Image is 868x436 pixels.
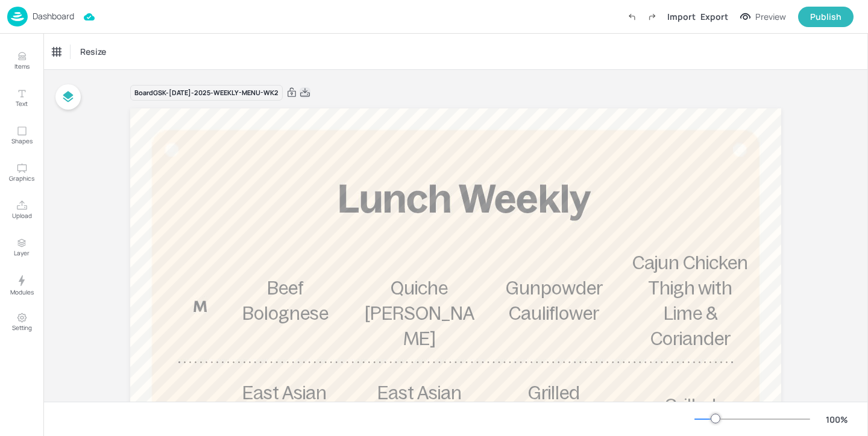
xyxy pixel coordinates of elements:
label: Redo (Ctrl + Y) [642,7,662,27]
label: Undo (Ctrl + Z) [621,7,642,27]
span: Resize [78,45,108,58]
div: Publish [810,10,841,23]
div: 100 % [822,413,851,426]
span: Cajun Chicken Thigh with Lime & Coriander [632,253,748,349]
div: Import [667,10,696,23]
p: Dashboard [33,12,74,20]
div: Board GSK-[DATE]-2025-WEEKLY-MENU-WK2 [130,85,283,101]
span: Quiche [PERSON_NAME] [365,278,474,349]
div: Export [700,10,728,23]
span: Gunpowder Cauliflower [506,278,603,323]
button: Publish [798,7,854,27]
span: Beef Bolognese [242,278,329,323]
div: Preview [755,10,786,23]
button: Preview [733,8,793,26]
img: logo-86c26b7e.jpg [7,7,28,26]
